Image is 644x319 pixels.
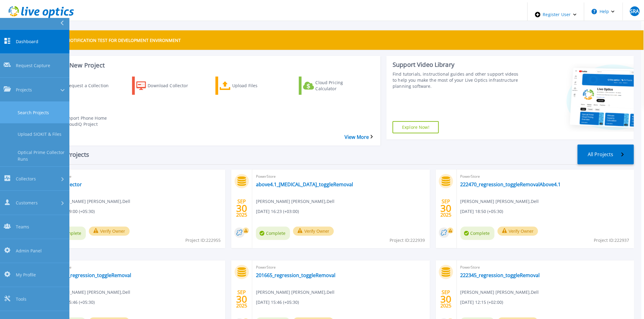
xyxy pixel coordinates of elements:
a: Explore Now! [393,121,439,133]
span: [DATE] 16:23 (+03:00) [256,208,299,215]
span: Teams [16,224,29,230]
span: SRA [630,9,639,14]
span: [PERSON_NAME] [PERSON_NAME] , Dell [256,289,334,296]
span: Project ID: 222955 [185,237,221,244]
button: Help [584,2,622,21]
a: 201665_regression_toggleRemoval [256,272,335,278]
span: [PERSON_NAME] [PERSON_NAME] , Dell [52,198,130,205]
span: [PERSON_NAME] [PERSON_NAME] , Dell [52,289,130,296]
span: PowerStore [52,264,222,271]
button: Verify Owner [293,227,334,236]
span: [DATE] 15:46 (+05:30) [52,299,95,306]
span: PowerStore [52,173,222,180]
a: Download Collector [132,77,206,95]
span: 30 [236,206,247,211]
span: Project ID: 222937 [594,237,629,244]
span: My Profile [16,272,36,278]
a: View More [345,134,373,140]
div: Register User [528,2,584,27]
span: Complete [256,227,290,240]
span: [DATE] 18:50 (+05:30) [460,208,503,215]
span: Admin Panel [16,248,42,254]
span: 30 [441,206,452,211]
span: [PERSON_NAME] [PERSON_NAME] , Dell [460,198,539,205]
div: SEP 2025 [440,288,452,310]
span: Customers [16,200,38,206]
span: 30 [236,297,247,302]
span: [PERSON_NAME] [PERSON_NAME] , Dell [256,198,334,205]
div: Download Collector [148,78,196,93]
div: Upload Files [232,78,281,93]
span: Project ID: 222939 [390,237,425,244]
p: THIS IS A NOTIFICATION TEST FOR DEVELOPMENT ENVIRONMENT [48,37,181,43]
span: PowerStore [460,264,630,271]
span: PowerStore [256,264,426,271]
a: Request a Collection [49,77,122,95]
h3: Start a New Project [49,62,373,69]
span: [PERSON_NAME] [PERSON_NAME] , Dell [460,289,539,296]
div: SEP 2025 [236,197,247,219]
span: [DATE] 12:15 (+02:00) [460,299,503,306]
div: SEP 2025 [440,197,452,219]
div: SEP 2025 [236,288,247,310]
span: Collectors [16,176,36,182]
div: Import Phone Home CloudIQ Project [65,114,114,129]
button: Verify Owner [498,227,538,236]
span: PowerStore [256,173,426,180]
button: Verify Owner [89,227,130,236]
span: Projects [16,87,32,93]
span: Tools [16,296,26,302]
div: Find tutorials, instructional guides and other support videos to help you make the most of your L... [393,71,519,89]
a: All Projects [578,145,634,164]
a: Upload Files [215,77,289,95]
span: PowerStore [460,173,630,180]
span: [DATE] 19:00 (+05:30) [52,208,95,215]
span: Dashboard [16,38,38,45]
div: Cloud Pricing Calculator [316,78,364,93]
a: 222345_regression_toggleRemoval [460,272,540,278]
a: Cloud Pricing Calculator [299,77,373,95]
span: Complete [460,227,495,240]
div: Request a Collection [66,78,115,93]
span: [DATE] 15:46 (+05:30) [256,299,299,306]
div: Support Video Library [393,61,519,69]
a: 222470_regression_toggleRemovalAbove4.1 [460,181,561,187]
a: 222385_regression_toggleRemoval [52,272,131,278]
span: Request Capture [16,63,50,69]
a: above4.1_[MEDICAL_DATA]_toggleRemoval [256,181,353,187]
span: 30 [441,297,452,302]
